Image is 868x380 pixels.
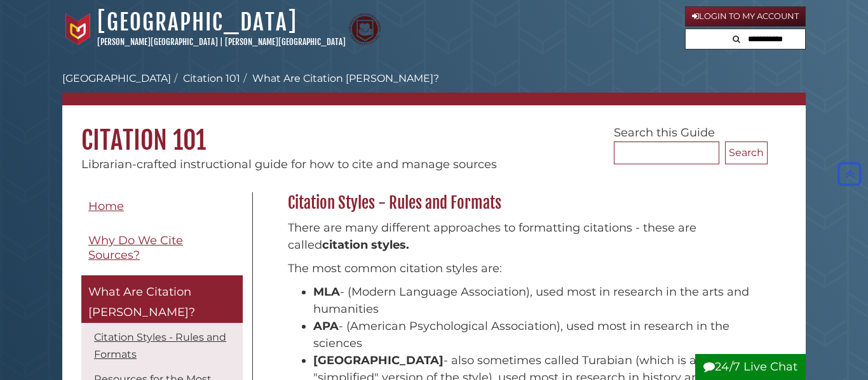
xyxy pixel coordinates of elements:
img: Calvin Theological Seminary [349,13,381,45]
li: - (Modern Language Association), used most in research in the arts and humanities [313,284,761,318]
p: There are many different approaches to formatting citations - these are called [288,219,761,254]
button: 24/7 Live Chat [695,354,806,380]
a: [GEOGRAPHIC_DATA] [97,8,297,36]
img: Calvin University [62,13,94,45]
span: What Are Citation [PERSON_NAME]? [88,285,195,319]
strong: [GEOGRAPHIC_DATA] [313,353,444,367]
li: What Are Citation [PERSON_NAME]? [240,71,439,86]
a: [PERSON_NAME][GEOGRAPHIC_DATA] [225,37,346,47]
a: What Are Citation [PERSON_NAME]? [81,275,243,323]
a: Home [81,192,243,221]
a: Login to My Account [685,6,806,27]
i: Search [733,35,740,43]
a: Citation Styles - Rules and Formats [94,331,226,360]
a: Why Do We Cite Sources? [81,226,243,269]
span: | [220,37,223,47]
button: Search [729,29,744,46]
span: Home [88,199,124,213]
button: Search [725,141,768,164]
p: The most common citation styles are: [288,260,761,277]
strong: APA [313,319,339,333]
span: Why Do We Cite Sources? [88,233,183,262]
h2: Citation Styles - Rules and Formats [281,193,768,213]
strong: citation styles. [322,238,409,252]
li: - (American Psychological Association), used most in research in the sciences [313,318,761,352]
a: Citation 101 [183,72,240,84]
a: Back to Top [834,167,865,181]
nav: breadcrumb [62,71,806,105]
strong: MLA [313,285,340,299]
h1: Citation 101 [62,105,806,156]
a: [GEOGRAPHIC_DATA] [62,72,171,84]
span: Librarian-crafted instructional guide for how to cite and manage sources [81,157,497,171]
a: [PERSON_NAME][GEOGRAPHIC_DATA] [97,37,218,47]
